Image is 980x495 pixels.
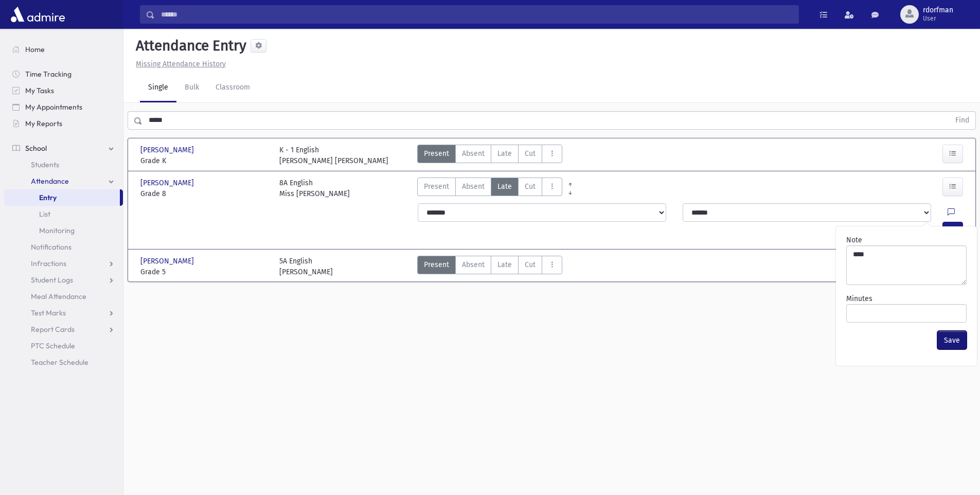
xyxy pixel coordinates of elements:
[140,178,196,188] span: [PERSON_NAME]
[279,256,333,277] div: 5A English [PERSON_NAME]
[4,41,123,58] a: Home
[25,69,72,79] span: Time Tracking
[4,321,123,338] a: Report Cards
[25,45,45,54] span: Home
[417,145,562,166] div: AttTypes
[846,235,862,245] label: Note
[497,259,512,270] span: Late
[4,338,123,354] a: PTC Schedule
[31,341,75,350] span: PTC Schedule
[497,181,512,192] span: Late
[25,86,54,95] span: My Tasks
[4,239,123,255] a: Notifications
[4,82,123,99] a: My Tasks
[39,193,57,202] span: Entry
[31,325,75,334] span: Report Cards
[923,6,953,14] span: rdorfman
[4,255,123,272] a: Infractions
[525,259,536,270] span: Cut
[4,288,123,305] a: Meal Attendance
[31,176,69,186] span: Attendance
[140,74,176,102] a: Single
[462,259,485,270] span: Absent
[4,272,123,288] a: Student Logs
[4,140,123,156] a: School
[949,112,975,129] button: Find
[31,292,86,301] span: Meal Attendance
[25,144,47,153] span: School
[424,259,449,270] span: Present
[4,173,123,189] a: Attendance
[462,148,485,159] span: Absent
[31,358,88,367] span: Teacher Schedule
[25,102,82,112] span: My Appointments
[525,148,536,159] span: Cut
[525,181,536,192] span: Cut
[4,354,123,370] a: Teacher Schedule
[417,178,562,199] div: AttTypes
[155,5,798,24] input: Search
[31,160,59,169] span: Students
[424,181,449,192] span: Present
[8,4,67,25] img: AdmirePro
[140,145,196,155] span: [PERSON_NAME]
[39,226,75,235] span: Monitoring
[39,209,50,219] span: List
[136,60,226,68] u: Missing Attendance History
[31,308,66,317] span: Test Marks
[462,181,485,192] span: Absent
[4,66,123,82] a: Time Tracking
[31,242,72,252] span: Notifications
[31,259,66,268] span: Infractions
[4,305,123,321] a: Test Marks
[132,37,246,55] h5: Attendance Entry
[279,178,350,199] div: 8A English Miss [PERSON_NAME]
[424,148,449,159] span: Present
[140,188,269,199] span: Grade 8
[25,119,62,128] span: My Reports
[937,331,967,349] button: Save
[846,293,872,304] label: Minutes
[923,14,953,23] span: User
[207,74,258,102] a: Classroom
[4,189,120,206] a: Entry
[140,256,196,267] span: [PERSON_NAME]
[176,74,207,102] a: Bulk
[4,99,123,115] a: My Appointments
[4,222,123,239] a: Monitoring
[279,145,388,166] div: K - 1 English [PERSON_NAME] [PERSON_NAME]
[31,275,73,285] span: Student Logs
[4,115,123,132] a: My Reports
[417,256,562,277] div: AttTypes
[140,155,269,166] span: Grade K
[132,60,226,68] a: Missing Attendance History
[4,206,123,222] a: List
[4,156,123,173] a: Students
[140,267,269,277] span: Grade 5
[497,148,512,159] span: Late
